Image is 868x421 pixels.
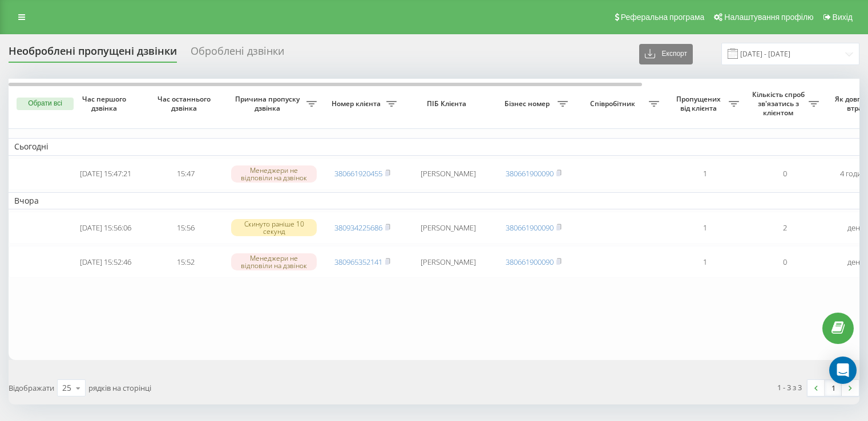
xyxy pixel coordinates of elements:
span: Кількість спроб зв'язатись з клієнтом [750,90,809,117]
td: 15:52 [146,246,225,278]
span: Вихід [833,13,853,22]
span: ПІБ Клієнта [412,99,484,108]
span: Причина пропуску дзвінка [231,95,306,112]
td: [DATE] 15:52:46 [66,246,146,278]
a: 380965352141 [334,257,382,267]
a: 380661920455 [334,168,382,179]
td: [PERSON_NAME] [402,246,494,278]
span: Відображати [9,383,54,393]
div: Менеджери не відповіли на дзвінок [231,253,317,270]
td: 2 [745,212,825,244]
div: Скинуто раніше 10 секунд [231,219,317,236]
td: [DATE] 15:56:06 [66,212,146,244]
a: 380934225686 [334,222,382,233]
span: Номер клієнта [328,99,386,108]
span: Співробітник [579,99,649,108]
td: 1 [665,246,745,278]
td: 0 [745,158,825,190]
button: Обрати всі [17,98,74,110]
span: Час останнього дзвінка [155,95,216,112]
div: Оброблені дзвінки [191,45,284,63]
div: Необроблені пропущені дзвінки [9,45,177,63]
td: 1 [665,158,745,190]
td: [PERSON_NAME] [402,212,494,244]
td: 1 [665,212,745,244]
a: 1 [825,380,842,396]
td: [PERSON_NAME] [402,158,494,190]
td: 15:56 [146,212,225,244]
td: 15:47 [146,158,225,190]
td: [DATE] 15:47:21 [66,158,146,190]
div: Менеджери не відповіли на дзвінок [231,165,317,183]
span: рядків на сторінці [88,383,151,393]
div: 1 - 3 з 3 [777,382,802,393]
span: Реферальна програма [621,13,705,22]
div: 25 [62,382,71,394]
td: 0 [745,246,825,278]
span: Бізнес номер [499,99,558,108]
div: Open Intercom Messenger [829,357,857,384]
a: 380661900090 [506,257,554,267]
a: 380661900090 [506,168,554,179]
button: Експорт [639,44,693,64]
a: 380661900090 [506,222,554,233]
span: Пропущених від клієнта [671,95,729,112]
span: Налаштування профілю [724,13,813,22]
span: Час першого дзвінка [75,95,136,112]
